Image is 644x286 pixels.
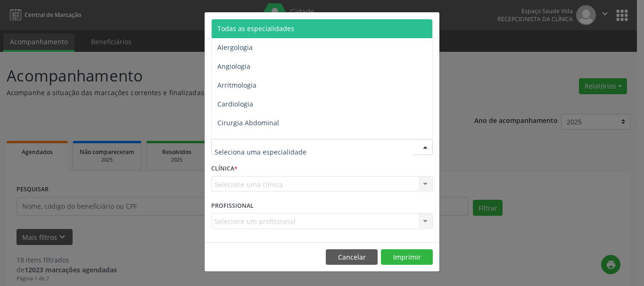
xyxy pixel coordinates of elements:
[217,62,250,71] span: Angiologia
[217,43,253,52] span: Alergologia
[215,142,413,161] input: Seleciona uma especialidade
[421,12,439,35] button: Close
[211,19,319,31] h5: Relatório de agendamentos
[326,249,378,265] button: Cancelar
[217,118,279,127] span: Cirurgia Abdominal
[211,162,238,176] label: CLÍNICA
[217,99,253,108] span: Cardiologia
[381,249,433,265] button: Imprimir
[217,137,275,146] span: Cirurgia Bariatrica
[211,198,254,213] label: PROFISSIONAL
[217,81,256,90] span: Arritmologia
[217,24,294,33] span: Todas as especialidades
